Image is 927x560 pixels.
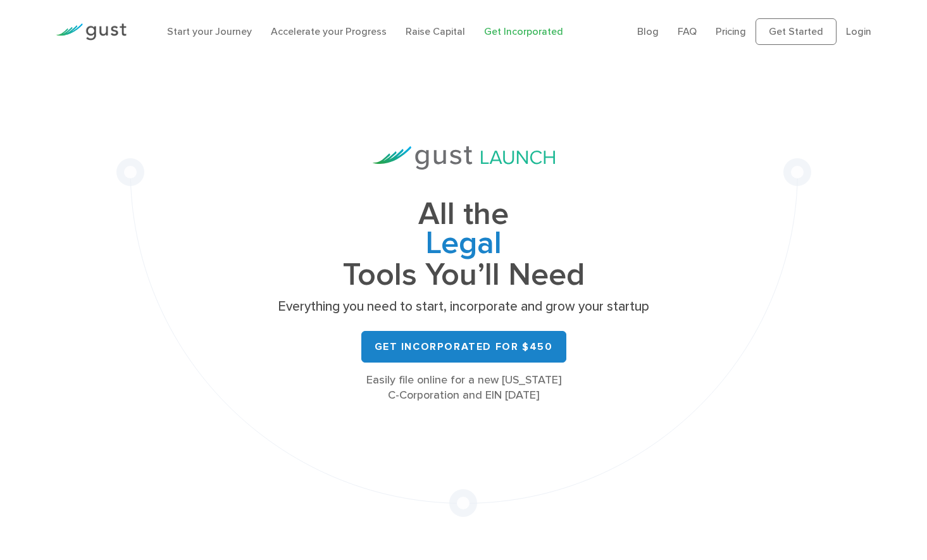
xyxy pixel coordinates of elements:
span: Legal [274,229,654,261]
a: Get Incorporated [484,25,563,37]
a: Get Incorporated for $450 [361,331,566,363]
a: Login [846,25,871,37]
a: Blog [637,25,659,37]
a: Raise Capital [406,25,465,37]
img: Gust Launch Logo [373,146,555,170]
a: Start your Journey [167,25,252,37]
a: Get Started [756,18,837,45]
p: Everything you need to start, incorporate and grow your startup [274,298,654,316]
a: Pricing [716,25,746,37]
img: Gust Logo [56,23,127,40]
a: FAQ [678,25,697,37]
a: Accelerate your Progress [271,25,387,37]
div: Easily file online for a new [US_STATE] C-Corporation and EIN [DATE] [274,373,654,403]
h1: All the Tools You’ll Need [274,200,654,289]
